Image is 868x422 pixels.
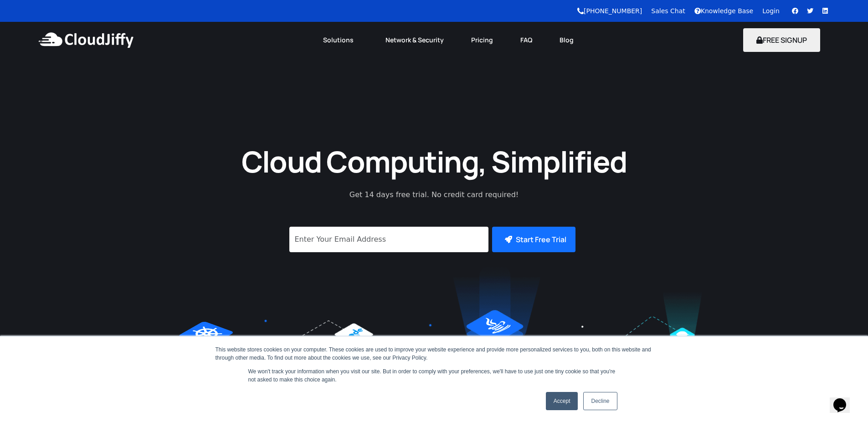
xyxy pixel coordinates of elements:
iframe: chat widget [830,386,859,413]
a: Pricing [457,30,507,50]
a: Login [762,7,780,15]
p: We won't track your information when you visit our site. But in order to comply with your prefere... [248,367,620,384]
a: FREE SIGNUP [743,35,820,45]
button: FREE SIGNUP [743,28,820,52]
a: Accept [546,392,578,410]
a: Solutions [309,30,372,50]
a: Decline [583,392,617,410]
p: Get 14 days free trial. No credit card required! [309,189,560,200]
a: Knowledge Base [694,7,754,15]
a: FAQ [507,30,546,50]
a: Sales Chat [651,7,685,15]
input: Enter Your Email Address [289,227,488,252]
a: Blog [546,30,587,50]
h1: Cloud Computing, Simplified [229,142,639,180]
a: [PHONE_NUMBER] [577,7,642,15]
div: This website stores cookies on your computer. These cookies are used to improve your website expe... [216,346,653,362]
a: Network & Security [372,30,457,50]
button: Start Free Trial [492,227,575,252]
